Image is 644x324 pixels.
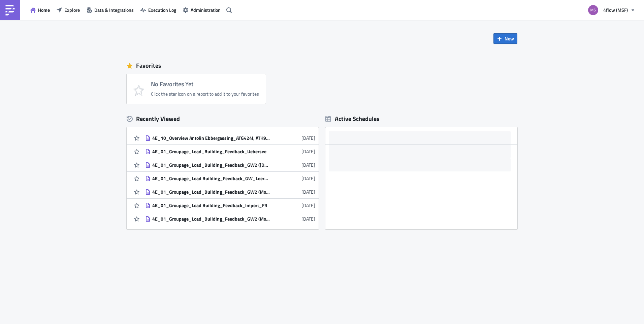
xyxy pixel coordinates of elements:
div: Favorites [127,61,517,71]
button: Administration [180,5,224,15]
div: 4E_01_Groupage_Load_Building_Feedback_GW2 ([DATE]) [152,162,270,168]
span: Data & Integrations [94,6,134,13]
a: 4E_01_Groupage_Load_Building_Feedback_GW2 (Montag)[DATE] [145,212,315,225]
span: Administration [191,6,221,13]
button: 4flow (MSF) [584,3,639,18]
img: Avatar [587,4,599,16]
time: 2025-08-18T09:40:44Z [301,188,315,195]
span: 4flow (MSF) [603,6,628,13]
time: 2025-08-18T08:45:09Z [301,215,315,222]
div: Click the star icon on a report to add it to your favorites [151,91,259,97]
span: Execution Log [148,6,176,13]
span: Explore [64,6,80,13]
a: 4E_01_Groupage_Load Building_Feedback_GW_Leergut_GW_next day_FRI[DATE] [145,172,315,185]
a: 4E_10_Overview Antolin Ebbergassing_ATG424I, ATH938I[DATE] [145,131,315,144]
button: New [493,33,517,44]
button: Home [27,5,53,15]
div: Recently Viewed [127,114,319,124]
time: 2025-08-20T07:28:51Z [301,134,315,141]
div: 4E_01_Groupage_Load Building_Feedback_GW_Leergut_GW_next day_FRI [152,175,270,182]
div: Active Schedules [325,115,380,123]
span: New [505,35,514,42]
span: Home [38,6,50,13]
time: 2025-08-18T09:40:56Z [301,175,315,182]
time: 2025-08-18T09:40:21Z [301,202,315,209]
a: 4E_01_Groupage_Load_Building_Feedback_GW2 ([DATE])[DATE] [145,158,315,171]
div: 4E_01_Groupage_Load_Building_Feedback_Uebersee [152,149,270,155]
a: 4E_01_Groupage_Load_Building_Feedback_GW2 (Montag - Verfrühte Anlieferung)[DATE] [145,185,315,198]
img: PushMetrics [5,5,15,15]
a: 4E_01_Groupage_Load_Building_Feedback_Uebersee[DATE] [145,145,315,158]
div: 4E_01_Groupage_Load Building_Feedback_Import_FR [152,202,270,208]
time: 2025-08-18T09:42:23Z [301,161,315,168]
a: 4E_01_Groupage_Load Building_Feedback_Import_FR[DATE] [145,199,315,212]
time: 2025-08-18T09:42:40Z [301,148,315,155]
button: Explore [53,5,83,15]
div: 4E_01_Groupage_Load_Building_Feedback_GW2 (Montag) [152,216,270,222]
button: Execution Log [137,5,180,15]
div: 4E_10_Overview Antolin Ebbergassing_ATG424I, ATH938I [152,135,270,141]
div: 4E_01_Groupage_Load_Building_Feedback_GW2 (Montag - Verfrühte Anlieferung) [152,189,270,195]
button: Data & Integrations [83,5,137,15]
h4: No Favorites Yet [151,81,259,88]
